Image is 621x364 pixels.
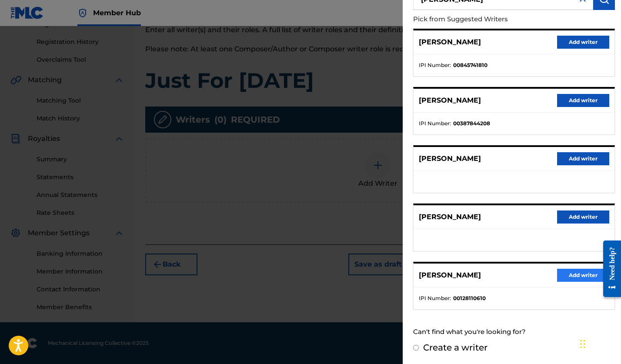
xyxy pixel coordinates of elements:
[419,37,481,47] p: [PERSON_NAME]
[413,10,565,29] p: Pick from Suggested Writers
[453,294,486,302] strong: 00128110610
[557,269,609,282] button: Add writer
[419,95,481,106] p: [PERSON_NAME]
[419,61,451,69] span: IPI Number :
[93,8,141,18] span: Member Hub
[77,8,88,18] img: Top Rightsholder
[557,210,609,224] button: Add writer
[453,61,487,69] strong: 00845741810
[419,294,451,302] span: IPI Number :
[419,154,481,164] p: [PERSON_NAME]
[413,323,615,341] div: Can't find what you're looking for?
[557,94,609,107] button: Add writer
[419,270,481,281] p: [PERSON_NAME]
[557,36,609,49] button: Add writer
[419,120,451,127] span: IPI Number :
[557,152,609,165] button: Add writer
[578,322,621,364] iframe: Chat Widget
[423,342,487,353] label: Create a writer
[419,212,481,222] p: [PERSON_NAME]
[453,120,490,127] strong: 00387844208
[580,331,585,357] div: Drag
[597,231,621,306] iframe: Resource Center
[10,7,44,19] img: MLC Logo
